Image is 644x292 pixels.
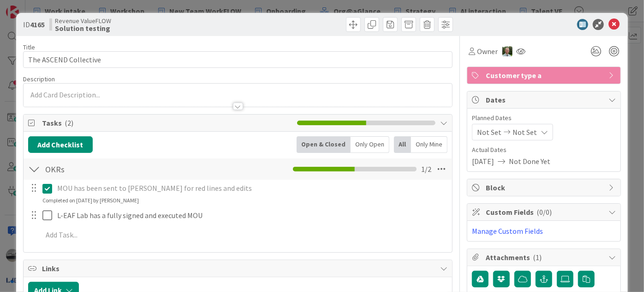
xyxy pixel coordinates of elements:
[23,75,55,83] span: Description
[472,113,616,123] span: Planned Dates
[472,145,616,155] span: Actual Dates
[28,136,93,153] button: Add Checklist
[23,43,35,51] label: Title
[57,183,446,194] p: MOU has been sent to [PERSON_NAME] for red lines and edits
[477,46,498,57] span: Owner
[486,207,604,218] span: Custom Fields
[55,17,111,24] span: Revenue ValueFLOW
[509,156,550,167] span: Not Done Yet
[477,127,501,138] span: Not Set
[57,210,446,221] p: L-EAF Lab has a fully signed and executed MOU
[42,117,292,128] span: Tasks
[486,252,604,263] span: Attachments
[42,196,139,205] div: Completed on [DATE] by [PERSON_NAME]
[394,136,411,153] div: All
[472,226,543,236] a: Manage Custom Fields
[513,127,537,138] span: Not Set
[533,253,542,262] span: ( 1 )
[351,136,389,153] div: Only Open
[537,207,552,217] span: ( 0/0 )
[65,118,73,128] span: ( 2 )
[486,94,604,105] span: Dates
[472,156,494,167] span: [DATE]
[502,46,513,56] img: SH
[421,164,431,175] span: 1 / 2
[23,51,453,68] input: type card name here...
[23,19,45,30] span: ID
[411,136,447,153] div: Only Mine
[42,161,221,177] input: Add Checklist...
[297,136,351,153] div: Open & Closed
[55,24,111,32] b: Solution testing
[30,20,45,29] b: 4165
[486,70,604,81] span: Customer type a
[486,182,604,193] span: Block
[42,263,435,274] span: Links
